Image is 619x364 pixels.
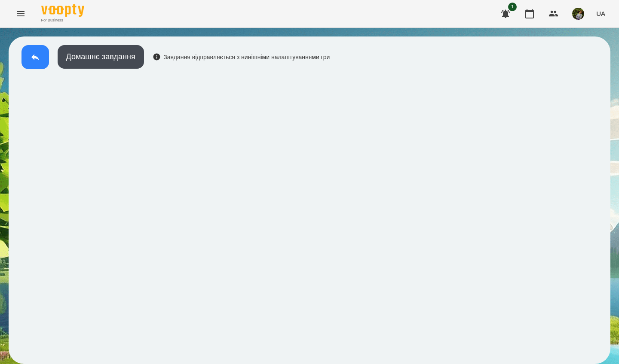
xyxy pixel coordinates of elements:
[596,9,605,18] span: UA
[41,4,84,17] img: Voopty Logo
[153,53,330,61] div: Завдання відправляється з нинішніми налаштуваннями гри
[593,6,609,21] button: UA
[572,8,584,20] img: b75e9dd987c236d6cf194ef640b45b7d.jpg
[10,3,31,24] button: Menu
[58,45,144,69] button: Домашнє завдання
[508,3,517,11] span: 1
[41,18,84,23] span: For Business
